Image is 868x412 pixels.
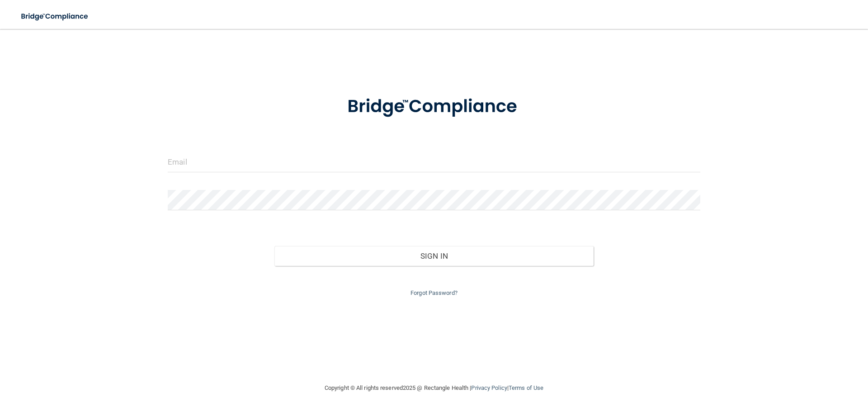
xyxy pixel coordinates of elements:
[269,374,599,403] div: Copyright © All rights reserved 2025 @ Rectangle Health | |
[471,384,507,391] a: Privacy Policy
[329,83,539,130] img: bridge_compliance_login_screen.278c3ca4.svg
[274,246,594,266] button: Sign In
[14,7,97,26] img: bridge_compliance_login_screen.278c3ca4.svg
[410,289,458,296] a: Forgot Password?
[509,384,543,391] a: Terms of Use
[168,152,700,172] input: Email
